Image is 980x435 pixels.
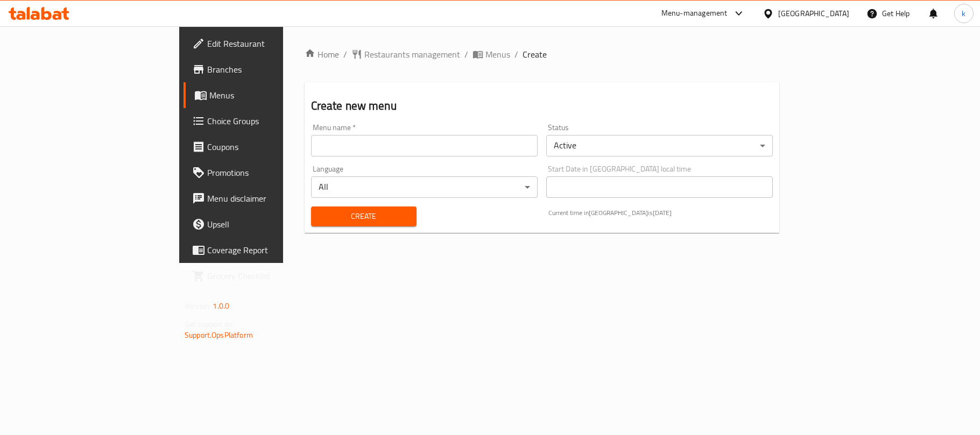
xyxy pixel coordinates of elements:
span: Create [320,210,408,223]
div: All [311,176,538,198]
a: Grocery Checklist [184,263,343,289]
span: Version: [185,299,211,313]
a: Promotions [184,160,343,186]
p: Current time in [GEOGRAPHIC_DATA] is [DATE] [548,208,773,218]
a: Menus [473,48,510,61]
span: Edit Restaurant [207,37,334,50]
nav: breadcrumb [305,48,779,61]
a: Upsell [184,211,343,237]
li: / [514,48,518,61]
a: Coverage Report [184,237,343,263]
div: Menu-management [661,7,728,20]
span: Menu disclaimer [207,192,334,205]
span: 1.0.0 [213,299,229,313]
span: Create [523,48,547,61]
a: Menu disclaimer [184,186,343,211]
span: Upsell [207,218,334,231]
input: Please enter Menu name [311,135,538,156]
span: Promotions [207,166,334,179]
li: / [464,48,468,61]
span: Menus [485,48,510,61]
a: Choice Groups [184,108,343,134]
span: k [962,8,965,19]
a: Coupons [184,134,343,160]
div: Active [546,135,773,156]
span: Menus [209,89,334,102]
span: Branches [207,63,334,76]
span: Coupons [207,140,334,153]
span: Restaurants management [364,48,460,61]
h2: Create new menu [311,98,773,114]
span: Coverage Report [207,244,334,256]
div: [GEOGRAPHIC_DATA] [778,8,849,19]
a: Branches [184,56,343,82]
span: Choice Groups [207,115,334,127]
a: Edit Restaurant [184,31,343,56]
a: Support.OpsPlatform [185,328,253,342]
span: Get support on: [185,317,234,331]
span: Grocery Checklist [207,269,334,282]
a: Menus [184,82,343,108]
li: / [343,48,347,61]
a: Restaurants management [351,48,460,61]
button: Create [311,206,417,226]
